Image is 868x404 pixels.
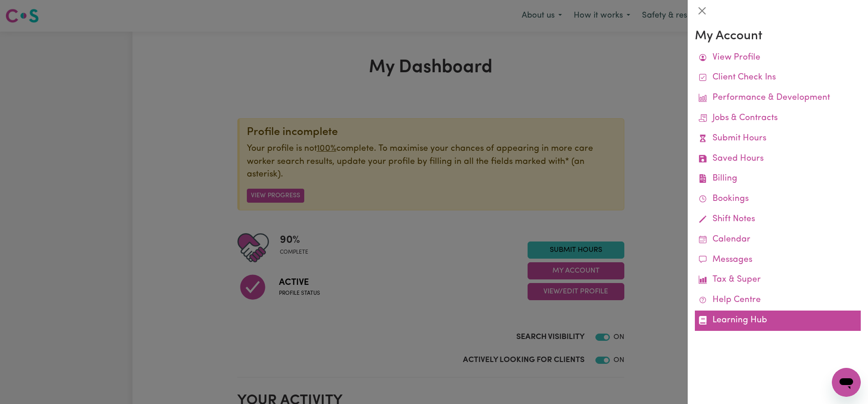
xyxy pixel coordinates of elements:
[695,290,861,311] a: Help Centre
[695,29,861,44] h3: My Account
[695,88,861,108] a: Performance & Development
[695,169,861,189] a: Billing
[695,48,861,68] a: View Profile
[695,108,861,129] a: Jobs & Contracts
[695,68,861,88] a: Client Check Ins
[695,311,861,331] a: Learning Hub
[695,4,709,18] button: Close
[695,230,861,250] a: Calendar
[695,149,861,169] a: Saved Hours
[695,189,861,209] a: Bookings
[695,129,861,149] a: Submit Hours
[832,368,861,397] iframe: Button to launch messaging window
[695,209,861,230] a: Shift Notes
[695,250,861,270] a: Messages
[695,270,861,290] a: Tax & Super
